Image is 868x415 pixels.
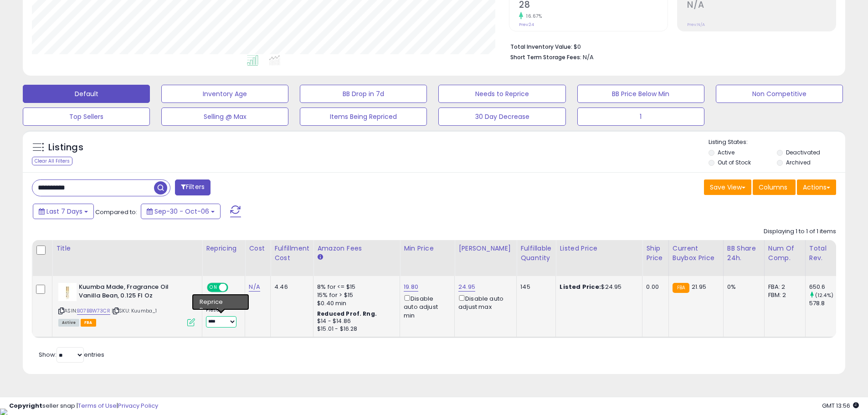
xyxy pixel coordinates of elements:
[23,85,150,103] button: Default
[753,179,796,195] button: Columns
[510,41,829,51] li: $0
[154,207,209,216] span: Sep-30 - Oct-06
[79,283,190,302] b: Kuumba Made, Fragrance Oil Vanilla Bean, 0.125 Fl Oz
[404,282,418,292] a: 19.80
[704,179,751,195] button: Save View
[56,244,198,253] div: Title
[786,159,811,166] label: Archived
[48,141,83,154] h5: Listings
[727,244,760,263] div: BB Share 24h.
[510,53,581,61] b: Short Term Storage Fees:
[249,282,260,292] a: N/A
[317,318,393,325] div: $14 - $14.86
[520,283,549,291] div: 145
[317,291,393,299] div: 15% for > $15
[718,159,751,166] label: Out of Stock
[249,244,267,253] div: Cost
[404,293,447,320] div: Disable auto adjust min
[46,207,82,216] span: Last 7 Days
[809,283,846,291] div: 650.6
[673,283,689,293] small: FBA
[458,244,513,253] div: [PERSON_NAME]
[560,244,638,253] div: Listed Price
[768,283,798,291] div: FBA: 2
[646,244,664,263] div: Ship Price
[33,204,94,219] button: Last 7 Days
[317,310,377,318] b: Reduced Prof. Rng.
[577,108,704,126] button: 1
[523,13,542,20] small: 16.67%
[687,22,705,27] small: Prev: N/A
[727,283,757,291] div: 0%
[438,108,565,126] button: 30 Day Decrease
[809,299,846,307] div: 578.8
[274,283,306,291] div: 4.46
[673,244,719,263] div: Current Buybox Price
[759,183,787,192] span: Columns
[768,291,798,299] div: FBM: 2
[208,284,219,292] span: ON
[39,350,104,359] span: Show: entries
[458,282,475,292] a: 24.95
[692,282,706,291] span: 21.95
[786,149,820,156] label: Deactivated
[317,244,396,253] div: Amazon Fees
[118,401,158,410] a: Privacy Policy
[227,284,241,292] span: OFF
[716,85,843,103] button: Non Competitive
[81,319,96,327] span: FBA
[9,401,42,410] strong: Copyright
[560,283,635,291] div: $24.95
[458,293,509,311] div: Disable auto adjust max
[141,204,221,219] button: Sep-30 - Oct-06
[58,283,77,301] img: 21Cxvo48vYL._SL40_.jpg
[577,85,704,103] button: BB Price Below Min
[32,157,72,165] div: Clear All Filters
[560,282,601,291] b: Listed Price:
[583,53,594,61] span: N/A
[510,43,572,51] b: Total Inventory Value:
[300,85,427,103] button: BB Drop in 7d
[764,227,836,236] div: Displaying 1 to 1 of 1 items
[58,283,195,325] div: ASIN:
[206,244,241,253] div: Repricing
[58,319,79,327] span: All listings currently available for purchase on Amazon
[519,22,534,27] small: Prev: 24
[709,138,845,147] p: Listing States:
[404,244,451,253] div: Min Price
[646,283,661,291] div: 0.00
[206,297,238,305] div: Amazon AI
[77,307,110,315] a: B07BBW73CR
[768,244,801,263] div: Num of Comp.
[317,283,393,291] div: 8% for <= $15
[300,108,427,126] button: Items Being Repriced
[317,325,393,333] div: $15.01 - $16.28
[822,401,859,410] span: 2025-10-14 13:56 GMT
[815,292,833,299] small: (12.4%)
[809,244,842,263] div: Total Rev.
[317,253,323,261] small: Amazon Fees.
[175,179,211,195] button: Filters
[317,299,393,307] div: $0.40 min
[718,149,734,156] label: Active
[9,402,158,410] div: seller snap | |
[23,108,150,126] button: Top Sellers
[520,244,552,263] div: Fulfillable Quantity
[161,85,288,103] button: Inventory Age
[206,307,238,328] div: Preset:
[274,244,309,263] div: Fulfillment Cost
[78,401,117,410] a: Terms of Use
[797,179,836,195] button: Actions
[112,307,157,314] span: | SKU: Kuumba_1
[161,108,288,126] button: Selling @ Max
[438,85,565,103] button: Needs to Reprice
[95,208,137,216] span: Compared to:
